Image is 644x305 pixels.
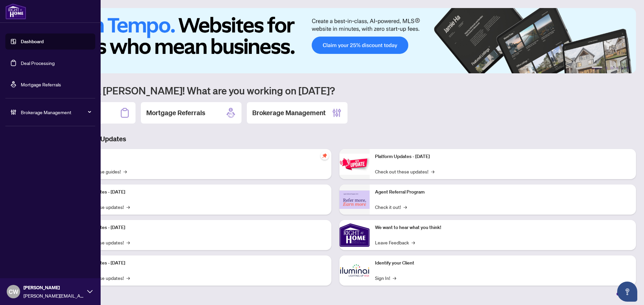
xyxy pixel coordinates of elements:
[339,255,370,286] img: Identify your Client
[412,239,415,246] span: →
[393,274,396,282] span: →
[605,67,608,69] button: 2
[339,220,370,250] img: We want to hear what you think!
[21,108,91,116] span: Brokerage Management
[610,67,613,69] button: 3
[35,84,636,97] h1: Welcome back [PERSON_NAME]! What are you working on [DATE]?
[627,67,629,69] button: 6
[126,274,130,282] span: →
[126,239,130,246] span: →
[375,259,631,267] p: Identify your Client
[126,203,130,211] span: →
[592,67,602,69] button: 1
[339,190,370,209] img: Agent Referral Program
[70,188,326,196] p: Platform Updates - [DATE]
[5,3,26,19] img: logo
[21,39,44,45] a: Dashboard
[375,274,396,282] a: Sign In!→
[70,153,326,160] p: Self-Help
[35,8,636,73] img: Slide 0
[146,108,205,118] h2: Mortgage Referrals
[621,67,624,69] button: 5
[339,154,370,175] img: Platform Updates - June 23, 2025
[375,203,407,211] a: Check it out!→
[70,224,326,231] p: Platform Updates - [DATE]
[375,239,415,246] a: Leave Feedback→
[431,168,434,175] span: →
[375,224,631,231] p: We want to hear what you think!
[23,292,84,299] span: [PERSON_NAME][EMAIL_ADDRESS][DOMAIN_NAME]
[252,108,326,118] h2: Brokerage Management
[70,259,326,267] p: Platform Updates - [DATE]
[617,282,637,302] button: Open asap
[375,153,631,160] p: Platform Updates - [DATE]
[616,67,619,69] button: 4
[21,81,61,87] a: Mortgage Referrals
[375,188,631,196] p: Agent Referral Program
[21,60,55,66] a: Deal Processing
[9,287,18,296] span: CW
[123,168,127,175] span: →
[35,134,636,144] h3: Brokerage & Industry Updates
[404,203,407,211] span: →
[321,152,329,160] span: pushpin
[23,284,84,291] span: [PERSON_NAME]
[375,168,434,175] a: Check out these updates!→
